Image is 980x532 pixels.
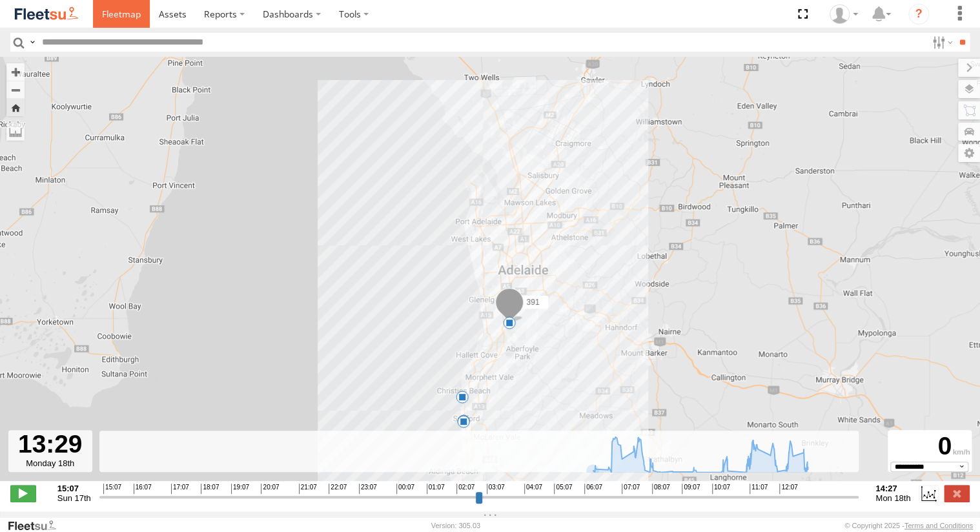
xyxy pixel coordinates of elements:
div: Kellie Roberts [825,5,863,24]
i: ? [908,4,929,25]
span: 05:07 [554,484,572,494]
span: 15:07 [103,484,121,494]
div: Version: 305.03 [431,522,480,529]
span: 22:07 [329,484,347,494]
label: Map Settings [958,144,980,162]
span: 06:07 [584,484,602,494]
span: 07:07 [622,484,640,494]
span: 21:07 [299,484,317,494]
span: 16:07 [134,484,152,494]
span: 391 [526,298,539,307]
span: 00:07 [396,484,414,494]
label: Search Filter Options [927,33,955,52]
button: Zoom in [6,63,25,81]
span: 03:07 [487,484,505,494]
button: Zoom out [6,81,25,99]
span: 11:07 [750,484,768,494]
span: 10:07 [712,484,730,494]
span: 09:07 [682,484,700,494]
strong: 14:27 [875,484,910,493]
span: 20:07 [261,484,279,494]
span: 02:07 [456,484,475,494]
span: 04:07 [524,484,542,494]
span: 01:07 [427,484,445,494]
span: 12:07 [779,484,797,494]
div: 0 [890,432,970,462]
label: Search Query [27,33,37,52]
a: Visit our Website [7,519,66,532]
span: 08:07 [652,484,670,494]
span: 18:07 [201,484,219,494]
span: Mon 18th Aug 2025 [875,493,910,503]
button: Zoom Home [6,99,25,116]
span: 17:07 [171,484,189,494]
span: 19:07 [231,484,249,494]
label: Play/Stop [10,485,36,502]
div: © Copyright 2025 - [844,522,973,529]
a: Terms and Conditions [904,522,973,529]
strong: 15:07 [57,484,91,493]
label: Close [944,485,970,502]
span: 23:07 [359,484,377,494]
span: Sun 17th Aug 2025 [57,493,91,503]
label: Measure [6,123,25,141]
img: fleetsu-logo-horizontal.svg [13,5,80,23]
